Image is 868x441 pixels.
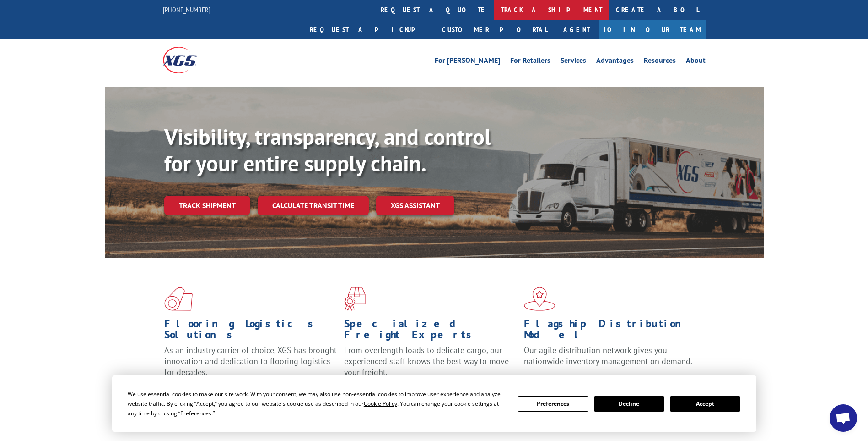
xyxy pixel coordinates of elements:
span: As an industry carrier of choice, XGS has brought innovation and dedication to flooring logistics... [164,345,337,377]
span: Our agile distribution network gives you nationwide inventory management on demand. [524,345,692,366]
a: [PHONE_NUMBER] [163,5,210,14]
a: About [686,57,706,67]
a: Request a pickup [303,20,435,39]
h1: Specialized Freight Experts [344,318,517,345]
a: Resources [644,57,676,67]
img: xgs-icon-total-supply-chain-intelligence-red [164,287,193,311]
a: Agent [554,20,599,39]
div: We use essential cookies to make our site work. With your consent, we may also use non-essential ... [128,389,507,418]
button: Preferences [518,396,588,412]
a: XGS ASSISTANT [376,196,454,215]
a: Advantages [596,57,634,67]
a: Customer Portal [435,20,554,39]
img: xgs-icon-focused-on-flooring-red [344,287,366,311]
a: Services [561,57,586,67]
div: Open chat [830,404,857,432]
div: Cookie Consent Prompt [112,375,756,432]
a: Join Our Team [599,20,706,39]
a: Calculate transit time [258,196,369,215]
a: For Retailers [510,57,550,67]
a: For [PERSON_NAME] [435,57,500,67]
h1: Flagship Distribution Model [524,318,697,345]
button: Decline [594,396,664,412]
button: Accept [670,396,740,412]
span: Preferences [180,409,211,417]
b: Visibility, transparency, and control for your entire supply chain. [164,122,491,177]
p: From overlength loads to delicate cargo, our experienced staff knows the best way to move your fr... [344,345,517,386]
img: xgs-icon-flagship-distribution-model-red [524,287,555,311]
a: Learn More > [524,375,638,386]
a: Track shipment [164,196,250,215]
span: Cookie Policy [364,400,397,408]
h1: Flooring Logistics Solutions [164,318,337,345]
